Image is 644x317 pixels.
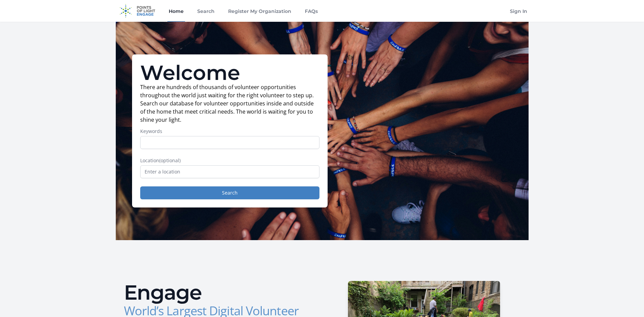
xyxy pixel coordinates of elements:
p: There are hundreds of thousands of volunteer opportunities throughout the world just waiting for ... [140,83,319,124]
span: (optional) [159,157,181,164]
input: Enter a location [140,165,319,178]
h2: Engage [124,282,317,303]
button: Search [140,186,319,199]
label: Location [140,157,319,164]
h1: Welcome [140,63,319,83]
label: Keywords [140,128,319,135]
